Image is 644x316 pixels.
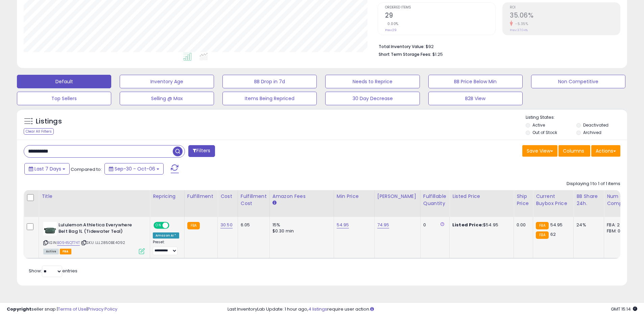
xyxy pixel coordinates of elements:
small: Amazon Fees. [272,200,277,206]
span: Columns [563,148,584,154]
span: 54.95 [550,222,563,228]
div: 24% [576,222,599,228]
h5: Listings [36,117,62,126]
button: BB Drop in 7d [222,75,317,88]
button: Inventory Age [120,75,214,88]
div: Title [42,193,147,200]
label: Deactivated [583,122,609,128]
div: Displaying 1 to 1 of 1 items [567,181,620,187]
small: 0.00% [385,21,399,26]
span: $1.25 [432,51,443,58]
div: Fulfillment [187,193,215,200]
span: Ordered Items [385,6,495,9]
small: FBA [536,222,548,229]
label: Archived [583,130,601,135]
div: BB Share 24h. [576,193,601,207]
div: Num of Comp. [607,193,631,207]
div: Current Buybox Price [536,193,571,207]
div: Cost [220,193,235,200]
button: Needs to Reprice [325,75,420,88]
div: ASIN: [43,222,145,253]
img: 21t59smEwyL._SL40_.jpg [43,222,57,235]
span: FBA [60,249,71,254]
small: Prev: 29 [385,28,397,32]
div: 6.05 [241,222,264,228]
button: Sep-30 - Oct-06 [104,163,164,175]
div: FBM: 0 [607,228,629,234]
button: BB Price Below Min [428,75,523,88]
div: Clear All Filters [24,128,54,135]
label: Out of Stock [532,130,557,135]
a: 30.50 [220,222,233,228]
span: Show: entries [29,268,77,274]
button: Top Sellers [17,92,111,105]
div: FBA: 2 [607,222,629,228]
div: Preset: [153,240,179,255]
li: $92 [379,42,615,50]
small: FBA [536,231,548,239]
a: B0945QT74T [57,240,80,246]
div: Repricing [153,193,182,200]
b: Lululemon Athletica Everywhere Belt Bag 1L (Tidewater Teal) [58,222,141,236]
button: Actions [591,145,620,157]
div: 0.00 [517,222,528,228]
span: OFF [168,223,179,228]
div: Fulfillment Cost [241,193,267,207]
span: All listings currently available for purchase on Amazon [43,249,59,254]
span: Compared to: [71,166,102,173]
div: Listed Price [452,193,511,200]
a: 74.95 [377,222,389,228]
span: 62 [550,231,556,238]
button: Default [17,75,111,88]
button: Non Competitive [531,75,625,88]
span: Last 7 Days [34,165,61,172]
small: Prev: 37.04% [510,28,528,32]
small: FBA [187,222,200,229]
div: $54.95 [452,222,508,228]
button: 30 Day Decrease [325,92,420,105]
span: | SKU: LLL2850BE4092 [81,240,125,245]
button: Selling @ Max [120,92,214,105]
strong: Copyright [7,306,31,312]
div: 0 [423,222,444,228]
div: Last InventoryLab Update: 1 hour ago, require user action. [228,306,637,313]
small: -5.35% [513,21,528,26]
div: $0.30 min [272,228,329,234]
button: Save View [522,145,557,157]
a: Terms of Use [58,306,87,312]
label: Active [532,122,545,128]
h2: 29 [385,12,495,21]
h2: 35.06% [510,12,620,21]
span: ON [154,223,163,228]
a: Privacy Policy [88,306,117,312]
span: Sep-30 - Oct-06 [115,165,155,172]
button: Items Being Repriced [222,92,317,105]
p: Listing States: [526,114,627,121]
div: Ship Price [517,193,530,207]
div: [PERSON_NAME] [377,193,418,200]
button: Columns [558,145,590,157]
div: Min Price [337,193,372,200]
b: Short Term Storage Fees: [379,51,431,57]
div: seller snap | | [7,306,117,313]
a: 54.95 [337,222,349,228]
button: Filters [188,145,215,157]
span: ROI [510,6,620,9]
b: Total Inventory Value: [379,44,425,49]
b: Listed Price: [452,222,483,228]
div: Amazon AI * [153,232,179,239]
div: 15% [272,222,329,228]
span: 2025-10-14 15:14 GMT [611,306,637,312]
button: Last 7 Days [24,163,70,175]
div: Fulfillable Quantity [423,193,447,207]
a: 4 listings [308,306,327,312]
button: B2B View [428,92,523,105]
div: Amazon Fees [272,193,331,200]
